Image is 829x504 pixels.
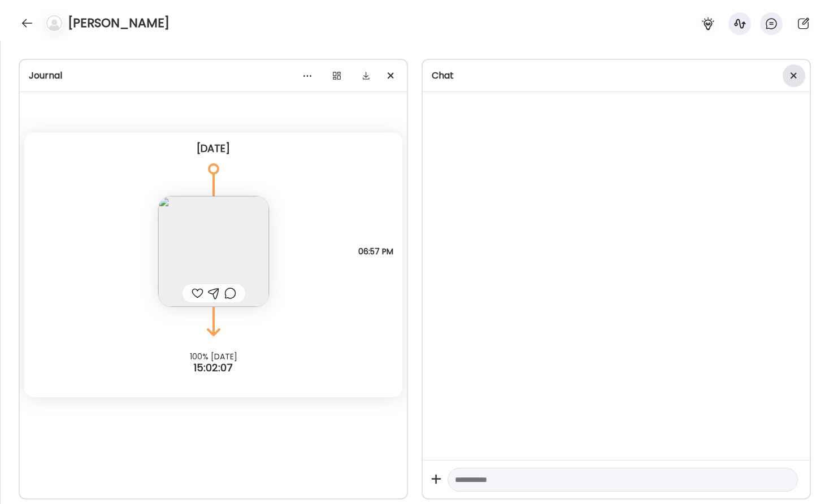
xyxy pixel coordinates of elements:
div: [DATE] [33,142,393,155]
h4: [PERSON_NAME] [68,14,170,32]
div: 15:02:07 [33,361,394,375]
div: 100% [DATE] [33,352,394,361]
div: Chat [432,69,801,82]
span: 06:57 PM [358,246,393,257]
img: bg-avatar-default.svg [46,15,62,31]
div: Journal [29,69,398,82]
img: images%2Fw54qwjccEUWMZZHdX4eQyRYI83u1%2F4nvOj7T6ovErt0HfDWxu%2Fyv8f8Gf4PddEpBxUK2P9_240 [158,196,269,307]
